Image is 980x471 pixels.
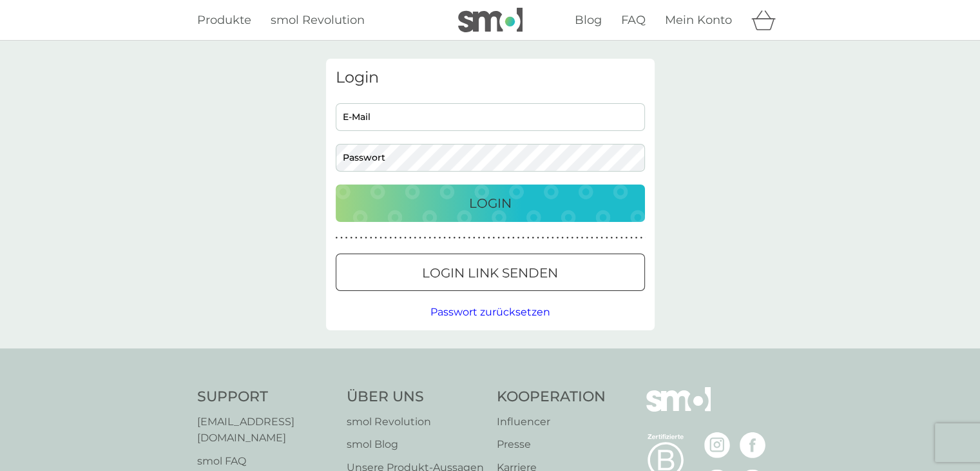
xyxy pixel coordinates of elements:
p: ● [600,235,603,241]
a: Blog [575,11,602,30]
a: smol Revolution [271,11,365,30]
p: ● [507,235,510,241]
p: ● [517,235,520,241]
p: ● [532,235,535,241]
p: ● [360,235,363,241]
span: FAQ [621,13,646,27]
p: ● [596,235,599,241]
span: Mein Konto [665,13,732,27]
button: Login Link senden [336,254,645,291]
p: ● [640,235,642,241]
a: [EMAIL_ADDRESS][DOMAIN_NAME] [197,414,334,446]
p: ● [409,235,412,241]
a: Produkte [197,11,251,30]
p: ● [389,235,392,241]
p: ● [414,235,417,241]
p: ● [630,235,633,241]
p: ● [503,235,505,241]
span: Blog [575,13,602,27]
img: smol [646,387,711,431]
p: ● [458,235,461,241]
p: ● [478,235,481,241]
p: ● [385,235,387,241]
p: ● [552,235,554,241]
img: besuche die smol Facebook Seite [740,432,765,458]
p: ● [586,235,588,241]
span: Passwort zurücksetzen [430,306,550,318]
span: Produkte [197,13,251,27]
h4: Support [197,387,334,407]
p: ● [572,235,574,241]
p: ● [483,235,485,241]
p: ● [454,235,456,241]
img: besuche die smol Instagram Seite [704,432,730,458]
h3: Login [336,68,645,87]
p: ● [345,235,348,241]
p: ● [512,235,515,241]
p: ● [546,235,549,241]
p: ● [355,235,358,241]
h4: Über Uns [347,387,484,407]
span: smol Revolution [271,13,365,27]
img: smol [458,8,523,32]
a: Mein Konto [665,11,732,30]
a: Influencer [497,414,606,430]
p: ● [488,235,490,241]
p: ● [497,235,500,241]
p: ● [620,235,623,241]
p: ● [557,235,559,241]
p: ● [493,235,495,241]
p: ● [591,235,593,241]
p: ● [473,235,476,241]
p: ● [434,235,436,241]
p: ● [380,235,382,241]
p: ● [625,235,628,241]
p: ● [443,235,446,241]
p: ● [522,235,524,241]
p: ● [606,235,608,241]
p: Login [469,193,512,214]
p: ● [561,235,564,241]
button: Passwort zurücksetzen [430,304,550,321]
p: ● [439,235,441,241]
p: ● [615,235,618,241]
p: Login Link senden [422,263,558,283]
a: smol Revolution [347,414,484,430]
a: smol FAQ [197,453,334,470]
p: ● [448,235,451,241]
p: ● [581,235,584,241]
p: ● [399,235,402,241]
p: ● [527,235,530,241]
p: ● [428,235,431,241]
div: Warenkorb [751,7,783,33]
p: ● [336,235,338,241]
button: Login [336,185,645,222]
p: ● [468,235,470,241]
a: smol Blog [347,436,484,453]
p: ● [370,235,372,241]
p: ● [576,235,579,241]
p: ● [350,235,352,241]
p: ● [542,235,544,241]
p: ● [424,235,427,241]
p: ● [419,235,421,241]
p: ● [375,235,378,241]
p: ● [365,235,367,241]
p: ● [394,235,397,241]
p: ● [404,235,407,241]
h4: Kooperation [497,387,606,407]
a: Presse [497,436,606,453]
p: ● [340,235,343,241]
p: ● [635,235,638,241]
p: ● [566,235,569,241]
p: ● [537,235,539,241]
p: ● [611,235,613,241]
p: ● [463,235,466,241]
a: FAQ [621,11,646,30]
